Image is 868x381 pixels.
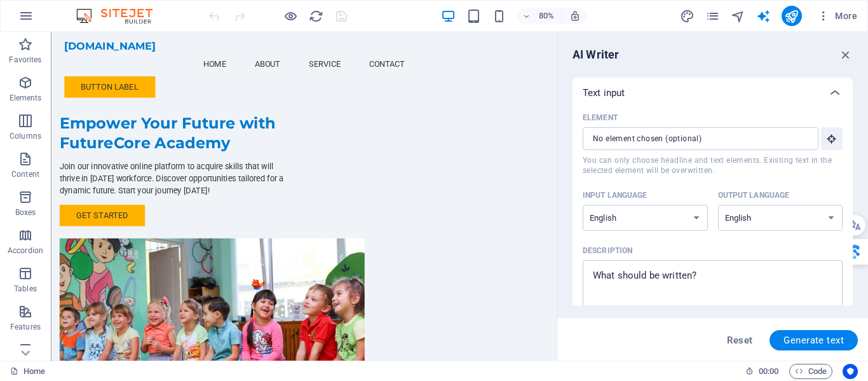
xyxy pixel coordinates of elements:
[11,169,39,179] p: Content
[843,364,858,379] button: Usercentrics
[821,127,843,150] button: ElementYou can only choose headline and text elements. Existing text in the selected element will...
[789,364,832,379] button: Code
[745,364,779,379] h6: Session time
[770,330,858,350] button: Generate text
[583,87,625,99] p: Text input
[583,127,810,150] input: ElementYou can only choose headline and text elements. Existing text in the selected element will...
[9,55,41,65] p: Favorites
[573,47,619,62] h6: AI Writer
[583,205,708,231] select: Input language
[14,284,37,294] p: Tables
[573,78,853,108] div: Text input
[10,322,41,332] p: Features
[583,113,618,123] p: Element
[10,131,41,141] p: Columns
[759,364,778,379] span: 00 00
[15,207,36,218] p: Boxes
[768,366,770,376] span: :
[583,155,843,176] span: You can only choose headline and text elements. Existing text in the selected element will be ove...
[720,330,759,350] button: Reset
[583,190,648,200] p: Input language
[795,364,827,379] span: Code
[573,108,853,356] div: Text input
[783,335,844,345] span: Generate text
[589,267,836,308] textarea: Description
[718,190,790,200] p: Output language
[727,335,752,345] span: Reset
[10,364,45,379] a: Click to cancel selection. Double-click to open Pages
[583,246,632,256] p: Description
[10,93,42,103] p: Elements
[718,205,843,231] select: Output language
